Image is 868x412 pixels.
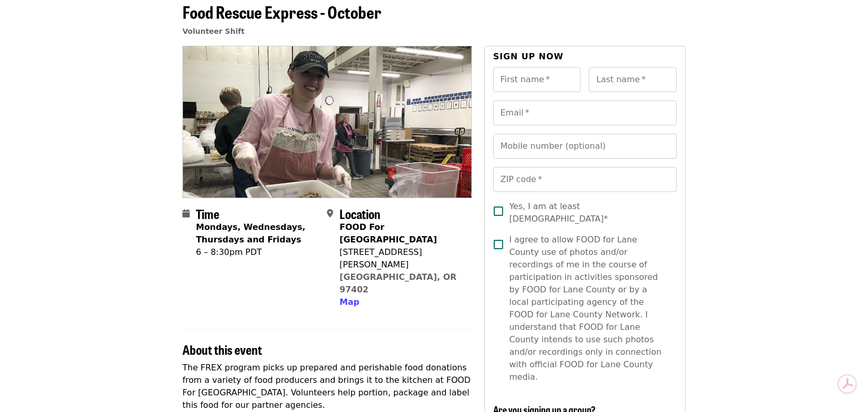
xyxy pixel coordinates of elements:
button: Map [339,296,359,308]
strong: FOOD For [GEOGRAPHIC_DATA] [339,222,437,244]
div: [STREET_ADDRESS][PERSON_NAME] [339,246,463,271]
span: Yes, I am at least [DEMOGRAPHIC_DATA]* [509,200,668,225]
span: About this event [182,340,262,358]
span: Map [339,297,359,307]
span: Time [196,204,219,223]
input: Email [493,100,677,125]
span: I agree to allow FOOD for Lane County use of photos and/or recordings of me in the course of part... [509,234,668,383]
i: map-marker-alt icon [327,209,333,218]
input: Last name [589,67,677,92]
span: Sign up now [493,51,564,61]
i: calendar icon [182,209,190,218]
strong: Mondays, Wednesdays, Thursdays and Fridays [196,222,306,244]
input: Mobile number (optional) [493,134,677,159]
input: ZIP code [493,167,677,192]
a: [GEOGRAPHIC_DATA], OR 97402 [339,272,456,294]
span: Location [339,204,380,223]
input: First name [493,67,581,92]
div: 6 – 8:30pm PDT [196,246,319,259]
a: Volunteer Shift [182,27,245,35]
img: Food Rescue Express - October organized by Food for Lane County [183,46,471,197]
